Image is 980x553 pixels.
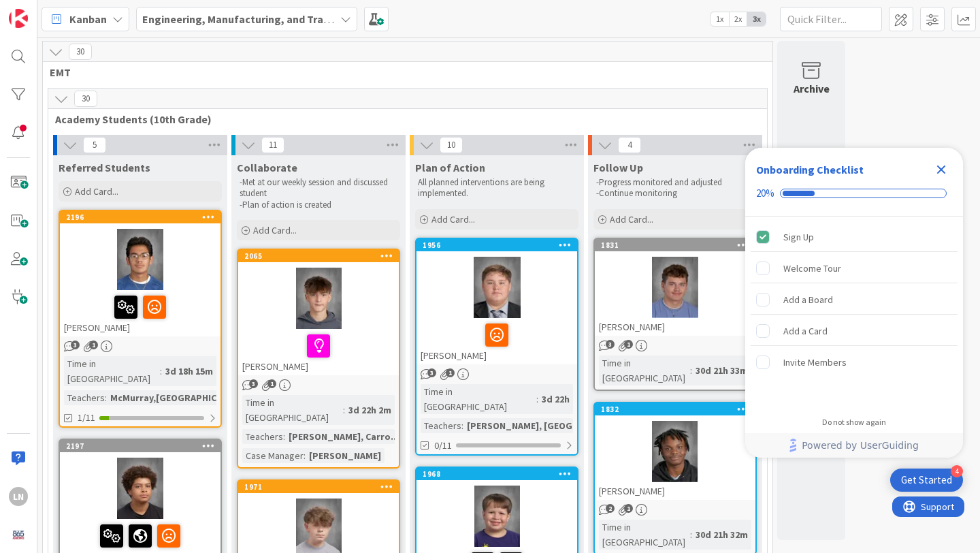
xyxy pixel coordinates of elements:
div: Close Checklist [930,159,952,180]
span: 30 [69,44,92,60]
div: McMurray,[GEOGRAPHIC_DATA], ... [107,390,264,405]
div: Sign Up is complete. [751,222,958,252]
div: 1831 [601,240,755,250]
div: 1831[PERSON_NAME] [595,239,755,336]
div: 2197 [66,441,220,451]
span: 3x [747,12,766,26]
span: Referred Students [59,161,150,174]
div: 1956 [423,240,577,250]
span: : [536,392,538,407]
span: 30 [74,91,97,107]
div: 1831 [595,239,755,251]
div: [PERSON_NAME] [238,329,399,375]
div: [PERSON_NAME], [GEOGRAPHIC_DATA]... [463,418,647,433]
div: Time in [GEOGRAPHIC_DATA] [64,356,160,386]
div: 20% [756,187,774,200]
a: Powered by UserGuiding [752,433,956,458]
span: 3 [71,341,80,349]
span: 10 [440,137,463,153]
span: : [690,527,692,542]
div: 2196 [60,211,220,223]
div: 2065 [238,250,399,262]
div: 1971 [238,481,399,493]
b: Engineering, Manufacturing, and Transportation [142,12,383,26]
div: Time in [GEOGRAPHIC_DATA] [599,355,690,385]
div: 1956 [416,239,577,251]
div: 1971 [244,482,399,492]
span: Academy Students (10th Grade) [55,112,750,126]
div: Invite Members is incomplete. [751,347,958,377]
span: 2 [606,504,615,513]
div: Do not show again [822,417,886,428]
div: Teachers [242,429,283,444]
div: LN [9,487,28,506]
img: Visit kanbanzone.com [9,9,28,28]
div: 2065[PERSON_NAME] [238,250,399,375]
input: Quick Filter... [780,7,882,31]
span: 1 [624,504,633,513]
div: 2196[PERSON_NAME] [60,211,220,336]
img: avatar [9,525,28,544]
span: 3 [427,368,436,377]
span: 3 [606,340,615,349]
span: 5 [83,137,106,153]
span: : [105,390,107,405]
div: Time in [GEOGRAPHIC_DATA] [242,395,343,425]
span: Add Card... [253,224,297,236]
span: : [304,448,306,463]
p: -Continue monitoring [596,188,754,199]
span: Kanban [69,11,107,27]
span: : [160,364,162,379]
div: [PERSON_NAME], Carro... [285,429,402,444]
div: Checklist progress: 20% [756,187,952,200]
div: 1968 [416,468,577,480]
span: Add Card... [75,185,118,197]
span: 1x [710,12,729,26]
div: 3d 18h 15m [162,364,216,379]
span: 2x [729,12,747,26]
span: 1 [267,379,276,388]
div: Get Started [901,473,952,487]
div: [PERSON_NAME] [60,290,220,336]
div: Welcome Tour is incomplete. [751,253,958,283]
span: : [461,418,463,433]
div: Case Manager [242,448,304,463]
div: Add a Board [783,291,833,308]
span: 1/11 [78,411,95,425]
div: [PERSON_NAME] [416,318,577,364]
p: All planned interventions are being implemented. [418,177,576,200]
span: Add Card... [610,213,653,225]
div: Teachers [64,390,105,405]
div: 2196 [66,212,220,222]
span: Plan of Action [415,161,485,174]
div: Open Get Started checklist, remaining modules: 4 [890,469,963,492]
div: Welcome Tour [783,260,841,276]
div: [PERSON_NAME] [595,318,755,336]
span: Powered by UserGuiding [802,437,919,454]
span: 1 [446,368,455,377]
span: Follow Up [593,161,643,174]
span: 1 [89,341,98,349]
span: 1 [624,340,633,349]
div: 3d 22h [538,392,573,407]
div: Checklist items [745,217,963,408]
div: Archive [794,80,830,97]
span: 0/11 [434,439,452,453]
span: : [283,429,285,444]
div: Add a Board is incomplete. [751,285,958,315]
p: -Plan of action is created [240,200,397,210]
div: 1968 [423,469,577,479]
div: 2197 [60,440,220,452]
span: Add Card... [431,213,475,225]
span: : [343,402,345,417]
div: 2065 [244,251,399,261]
div: Time in [GEOGRAPHIC_DATA] [421,384,536,414]
div: Invite Members [783,354,847,370]
div: 4 [951,465,963,477]
div: 30d 21h 33m [692,363,751,378]
div: Time in [GEOGRAPHIC_DATA] [599,520,690,550]
div: Checklist Container [745,148,963,458]
div: 1832 [601,405,755,414]
p: -Progress monitored and adjusted [596,177,754,188]
div: Footer [745,433,963,458]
